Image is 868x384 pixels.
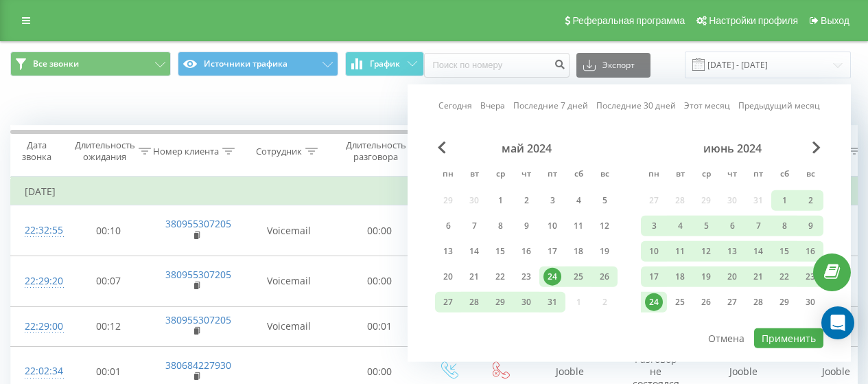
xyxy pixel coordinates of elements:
[438,142,446,154] span: Previous Month
[594,165,615,185] abbr: воскресенье
[644,165,664,185] abbr: понедельник
[693,241,719,262] div: ср 12 июня 2024 г.
[345,52,424,76] button: График
[797,216,823,236] div: вс 9 июня 2024 г.
[749,293,767,311] div: 28
[797,267,823,287] div: вс 23 июня 2024 г.
[435,292,461,313] div: пн 27 мая 2024 г.
[439,293,457,311] div: 27
[775,192,793,210] div: 1
[693,267,719,287] div: ср 19 июня 2024 г.
[491,217,509,235] div: 8
[464,165,484,185] abbr: вторник
[370,59,400,69] span: График
[33,58,79,69] span: Все звонки
[821,306,854,339] div: Open Intercom Messenger
[596,99,676,112] a: Последние 30 дней
[465,242,483,260] div: 14
[165,217,231,230] a: 380955307205
[543,242,561,260] div: 17
[771,241,797,262] div: сб 15 июня 2024 г.
[565,216,591,236] div: сб 11 мая 2024 г.
[461,216,487,236] div: вт 7 мая 2024 г.
[775,268,793,286] div: 22
[697,217,715,235] div: 5
[771,216,797,236] div: сб 8 июня 2024 г.
[25,217,52,244] div: 22:32:55
[165,359,231,372] a: 380684227930
[719,292,745,313] div: чт 27 июня 2024 г.
[25,268,52,295] div: 22:29:20
[516,165,537,185] abbr: четверг
[543,293,561,311] div: 31
[424,53,570,78] input: Поиск по номеру
[439,268,457,286] div: 20
[178,52,338,76] button: Источники трафика
[722,165,742,185] abbr: четверг
[570,217,587,235] div: 11
[565,267,591,287] div: сб 25 мая 2024 г.
[513,241,539,262] div: чт 16 мая 2024 г.
[771,190,797,211] div: сб 1 июня 2024 г.
[693,292,719,313] div: ср 26 июня 2024 г.
[513,99,588,112] a: Последние 7 дней
[667,241,693,262] div: вт 11 июня 2024 г.
[153,146,219,157] div: Номер клиента
[576,53,650,78] button: Экспорт
[774,165,795,185] abbr: суббота
[697,242,715,260] div: 12
[461,267,487,287] div: вт 21 мая 2024 г.
[723,293,741,311] div: 27
[66,205,152,256] td: 00:10
[11,139,62,163] div: Дата звонка
[539,216,565,236] div: пт 10 мая 2024 г.
[165,268,231,281] a: 380955307205
[75,139,135,163] div: Длительность ожидания
[241,256,337,306] td: Voicemail
[641,267,667,287] div: пн 17 июня 2024 г.
[671,217,689,235] div: 4
[797,241,823,262] div: вс 16 июня 2024 г.
[738,99,820,112] a: Предыдущий месяц
[539,292,565,313] div: пт 31 мая 2024 г.
[491,293,509,311] div: 29
[641,241,667,262] div: пн 10 июня 2024 г.
[821,15,849,26] span: Выход
[749,242,767,260] div: 14
[539,267,565,287] div: пт 24 мая 2024 г.
[749,217,767,235] div: 7
[667,216,693,236] div: вт 4 июня 2024 г.
[487,216,513,236] div: ср 8 мая 2024 г.
[517,192,535,210] div: 2
[671,293,689,311] div: 25
[241,306,337,346] td: Voicemail
[696,165,716,185] abbr: среда
[10,52,171,76] button: Все звонки
[435,142,618,155] div: май 2024
[337,256,423,306] td: 00:00
[667,292,693,313] div: вт 25 июня 2024 г.
[565,241,591,262] div: сб 18 мая 2024 г.
[438,99,472,112] a: Сегодня
[697,268,715,286] div: 19
[797,292,823,313] div: вс 30 июня 2024 г.
[465,293,483,311] div: 28
[645,268,663,286] div: 17
[465,217,483,235] div: 7
[337,306,423,346] td: 00:01
[719,216,745,236] div: чт 6 июня 2024 г.
[465,268,483,286] div: 21
[570,268,587,286] div: 25
[66,306,152,346] td: 00:12
[596,192,613,210] div: 5
[517,242,535,260] div: 16
[719,267,745,287] div: чт 20 июня 2024 г.
[439,217,457,235] div: 6
[754,328,823,348] button: Применить
[570,192,587,210] div: 4
[748,165,769,185] abbr: пятница
[591,190,618,211] div: вс 5 мая 2024 г.
[480,99,505,112] a: Вчера
[671,268,689,286] div: 18
[645,242,663,260] div: 10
